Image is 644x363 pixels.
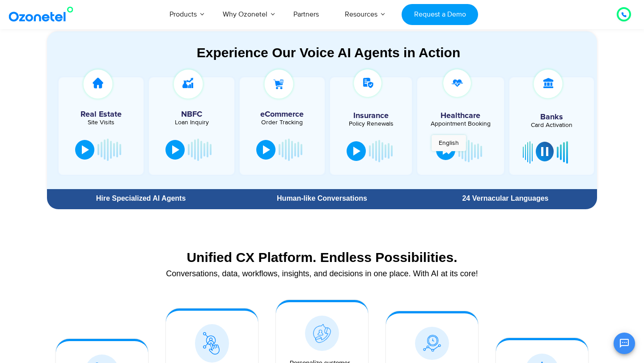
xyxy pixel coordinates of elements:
div: Appointment Booking [424,121,497,127]
div: Hire Specialized AI Agents [51,195,230,202]
div: Card Activation [514,122,589,128]
div: Human-like Conversations [235,195,409,202]
h5: NBFC [153,110,229,118]
h5: Banks [514,113,589,121]
div: Experience Our Voice AI Agents in Action [56,45,601,60]
div: Unified CX Platform. Endless Possibilities. [51,249,593,265]
div: 24 Vernacular Languages [418,195,593,202]
button: Open chat [614,333,635,354]
div: Loan Inquiry [153,119,229,126]
div: Policy Renewals [335,121,407,127]
h5: eCommerce [244,110,320,118]
h5: Healthcare [424,112,497,120]
div: Conversations, data, workflows, insights, and decisions in one place. With AI at its core! [51,270,593,278]
div: Order Tracking [244,119,320,126]
a: Request a Demo [402,4,478,25]
div: Site Visits [63,119,139,126]
h5: Real Estate [63,110,139,118]
h5: Insurance [335,112,407,120]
